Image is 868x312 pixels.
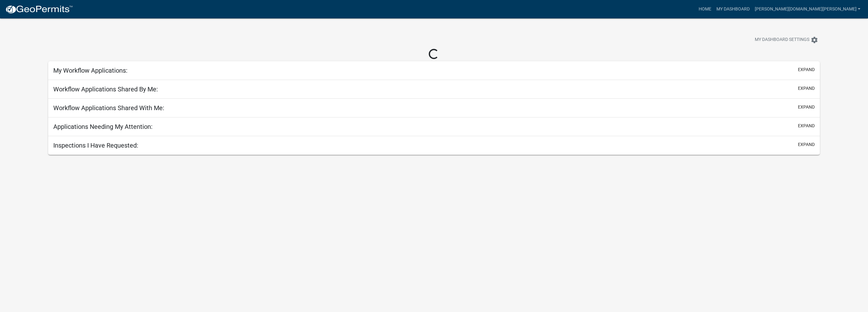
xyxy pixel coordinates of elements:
[811,36,818,44] i: settings
[53,123,153,130] h5: Applications Needing My Attention:
[53,85,158,93] h5: Workflow Applications Shared By Me:
[750,34,823,46] button: My Dashboard Settingssettings
[752,3,863,15] a: [PERSON_NAME][DOMAIN_NAME][PERSON_NAME]
[798,123,815,129] button: expand
[714,3,752,15] a: My Dashboard
[798,85,815,92] button: expand
[798,66,815,73] button: expand
[798,141,815,148] button: expand
[696,3,714,15] a: Home
[53,67,127,74] h5: My Workflow Applications:
[798,104,815,110] button: expand
[755,36,809,44] span: My Dashboard Settings
[53,142,138,149] h5: Inspections I Have Requested:
[53,104,164,112] h5: Workflow Applications Shared With Me:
